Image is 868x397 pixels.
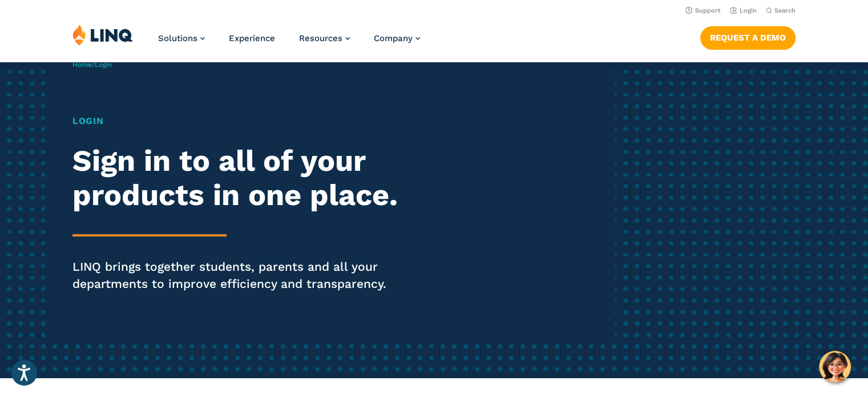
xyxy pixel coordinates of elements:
[730,7,757,14] a: Login
[72,114,407,128] h1: Login
[685,7,721,14] a: Support
[299,33,350,43] a: Resources
[72,144,407,212] h2: Sign in to all of your products in one place.
[766,6,796,15] button: Open Search Bar
[158,24,420,62] nav: Primary Navigation
[158,33,197,43] span: Solutions
[229,33,275,43] a: Experience
[374,33,420,43] a: Company
[72,61,92,69] a: Home
[774,7,796,14] span: Search
[374,33,413,43] span: Company
[72,258,407,292] p: LINQ brings together students, parents and all your departments to improve efficiency and transpa...
[700,24,796,49] nav: Button Navigation
[299,33,342,43] span: Resources
[95,61,112,69] span: Login
[700,26,796,49] a: Request a Demo
[819,351,851,383] button: Hello, have a question? Let’s chat.
[72,61,112,69] span: /
[72,24,133,46] img: LINQ | K‑12 Software
[158,33,205,43] a: Solutions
